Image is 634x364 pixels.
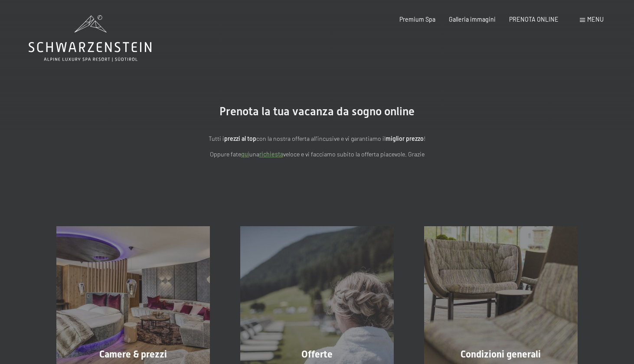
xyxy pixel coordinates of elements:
[241,150,249,158] a: quì
[399,16,435,23] a: Premium Spa
[587,16,604,23] span: Menu
[449,16,496,23] a: Galleria immagini
[224,135,256,142] strong: prezzi al top
[126,149,508,159] p: Oppure fate una veloce e vi facciamo subito la offerta piacevole. Grazie
[386,135,424,142] strong: miglior prezzo
[99,349,167,360] span: Camere & prezzi
[509,16,559,23] a: PRENOTA ONLINE
[461,349,541,360] span: Condizioni generali
[259,150,283,158] a: richiesta
[126,134,508,144] p: Tutti i con la nostra offerta all'incusive e vi garantiamo il !
[301,349,333,360] span: Offerte
[219,105,415,118] span: Prenota la tua vacanza da sogno online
